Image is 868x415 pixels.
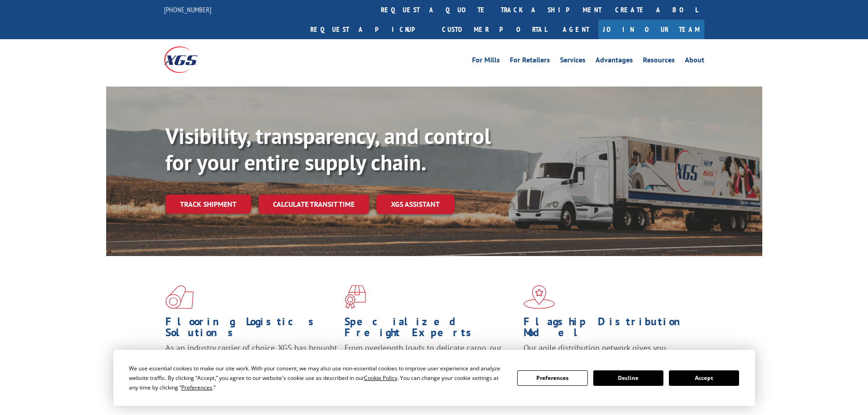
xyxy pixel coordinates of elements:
[472,56,500,67] a: For Mills
[129,364,506,392] div: We use essential cookies to make our site work. With your consent, we may also use non-essential ...
[113,350,755,406] div: Cookie Consent Prompt
[685,56,704,67] a: About
[165,343,337,375] span: As an industry carrier of choice, XGS has brought innovation and dedication to flooring logistics...
[524,316,696,343] h1: Flagship Distribution Model
[596,56,633,67] a: Advantages
[598,20,704,39] a: Join Our Team
[524,343,691,364] span: Our agile distribution network gives you nationwide inventory management on demand.
[593,370,663,386] button: Decline
[560,56,586,67] a: Services
[344,285,366,309] img: xgs-icon-focused-on-flooring-red
[376,195,454,214] a: XGS ASSISTANT
[643,56,675,67] a: Resources
[344,316,517,343] h1: Specialized Freight Experts
[181,384,212,391] span: Preferences
[669,370,739,386] button: Accept
[364,374,397,382] span: Cookie Policy
[165,316,338,343] h1: Flooring Logistics Solutions
[510,56,550,67] a: For Retailers
[524,285,555,309] img: xgs-icon-flagship-distribution-model-red
[303,20,435,39] a: Request a pickup
[554,20,598,39] a: Agent
[435,20,554,39] a: Customer Portal
[165,285,194,309] img: xgs-icon-total-supply-chain-intelligence-red
[165,122,491,176] b: Visibility, transparency, and control for your entire supply chain.
[517,370,587,386] button: Preferences
[258,195,369,214] a: Calculate transit time
[165,195,251,214] a: Track shipment
[344,343,517,383] p: From overlength loads to delicate cargo, our experienced staff knows the best way to move your fr...
[164,5,211,14] a: [PHONE_NUMBER]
